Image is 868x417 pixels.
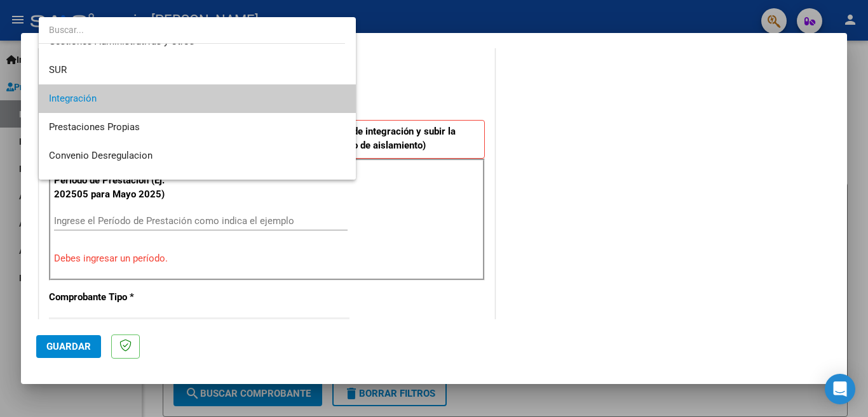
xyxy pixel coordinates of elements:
span: SUR [49,64,67,76]
span: Prestaciones Propias [49,121,140,133]
span: Capita [49,178,76,190]
div: Open Intercom Messenger [825,374,855,404]
span: Integración [49,93,97,104]
span: Convenio Desregulacion [49,150,153,161]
